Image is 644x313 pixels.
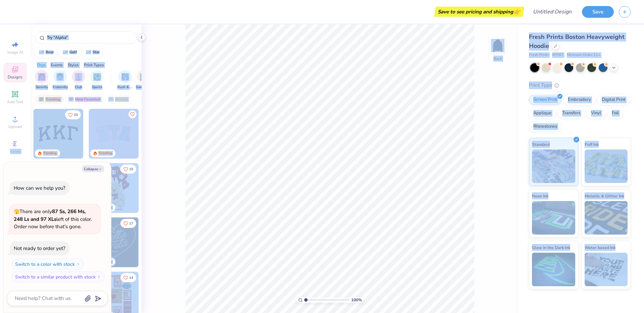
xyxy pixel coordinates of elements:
button: Collapse [82,165,104,172]
div: filter for Fraternity [53,70,68,90]
button: star [82,47,103,57]
span: Puff Ink [585,141,599,148]
img: Water based Ink [585,253,628,286]
div: Trending [36,95,63,103]
img: Puff Ink [585,149,628,183]
strong: 87 Ss, 266 Ms, 248 Ls and 97 XLs [14,208,86,223]
img: most_fav.gif [68,97,74,102]
button: filter button [136,70,151,90]
div: filter for Game Day [136,70,151,90]
span: Designs [8,74,22,80]
img: trending.gif [39,97,44,102]
div: Styles [68,62,79,68]
button: filter button [90,70,104,90]
div: Most Favorited [65,95,103,103]
span: Sports [92,85,102,90]
img: Sorority Image [38,73,46,81]
span: 14 [129,276,133,279]
img: Neon Ink [532,201,575,235]
span: Upload [8,124,22,129]
span: 33 [74,113,78,117]
span: Standard [532,141,550,148]
div: Foil [607,108,623,118]
span: # FP87 [552,52,563,58]
div: Trending [98,151,112,156]
img: Newest.gif [108,97,114,102]
button: filter button [35,70,48,90]
span: 🫣 [14,208,19,215]
span: Club [75,85,82,90]
span: Metallic & Glitter Ink [585,192,624,199]
img: 3b9aba4f-e317-4aa7-a679-c95a879539bd [34,109,83,159]
img: 5ee11766-d822-42f5-ad4e-763472bf8dcf [138,109,188,159]
span: Minimum Order: 12 + [567,52,600,58]
img: 587403a7-0594-4a7f-b2bd-0ca67a3ff8dd [89,163,139,213]
span: Fraternity [53,85,68,90]
div: Print Type [529,81,631,89]
div: Applique [529,108,556,118]
img: trend_line.gif [39,50,44,54]
button: Save [582,6,614,18]
span: There are only left of this color. Order now before that's gone. [14,208,92,230]
div: star [93,50,100,54]
span: 17 [129,222,133,225]
img: Standard [532,149,575,183]
button: filter button [117,70,133,90]
img: ead2b24a-117b-4488-9b34-c08fd5176a7b [138,217,188,267]
div: bear [46,50,54,54]
button: Like [128,110,137,118]
span: Game Day [136,85,151,90]
span: 👉 [513,7,521,15]
span: Fresh Prints [529,52,549,58]
span: 100 % [351,297,362,303]
img: edfb13fc-0e43-44eb-bea2-bf7fc0dd67f9 [83,109,132,159]
span: Add Text [7,99,23,105]
img: Switch to a color with stock [76,262,80,266]
div: Embroidery [563,95,595,105]
div: Vinyl [587,108,605,118]
div: Rhinestones [529,122,561,132]
div: filter for Sorority [35,70,48,90]
span: Glow in the Dark Ink [532,244,570,251]
div: Save to see pricing and shipping [436,7,523,17]
img: Fraternity Image [56,73,64,81]
div: filter for Club [72,70,85,90]
img: Rush & Bid Image [121,73,129,81]
span: Fresh Prints Boston Heavyweight Hoodie [529,33,625,50]
img: 12710c6a-dcc0-49ce-8688-7fe8d5f96fe2 [89,217,139,267]
button: Like [120,165,136,174]
span: Image AI [7,50,23,55]
img: trend_line.gif [63,50,68,54]
span: Rush & Bid [117,85,133,90]
img: Back [491,39,504,52]
button: Like [120,273,136,282]
div: golf [69,50,77,54]
button: filter button [72,70,85,90]
div: Digital Print [597,95,630,105]
div: Not ready to order yet? [14,245,65,252]
span: Water based Ink [585,244,615,251]
img: Switch to a similar product with stock [97,275,101,279]
button: Switch to a similar product with stock [11,271,105,282]
img: Sports Image [93,73,101,81]
div: Events [51,62,63,68]
img: Game Day Image [140,73,148,81]
img: Club Image [75,73,82,81]
button: Like [120,219,136,228]
div: Orgs [37,62,46,68]
button: Like [65,110,81,119]
div: Newest [105,95,131,103]
div: filter for Sports [90,70,104,90]
div: Trending [43,151,57,156]
button: bear [35,47,57,57]
img: Glow in the Dark Ink [532,253,575,286]
div: Print Types [84,62,104,68]
div: filter for Rush & Bid [117,70,133,90]
span: Neon Ink [532,192,548,199]
div: Back [493,56,502,62]
img: 9980f5e8-e6a1-4b4a-8839-2b0e9349023c [89,109,139,159]
button: golf [59,47,80,57]
button: filter button [53,70,68,90]
div: Transfers [558,108,585,118]
button: Switch to a color with stock [11,259,84,269]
